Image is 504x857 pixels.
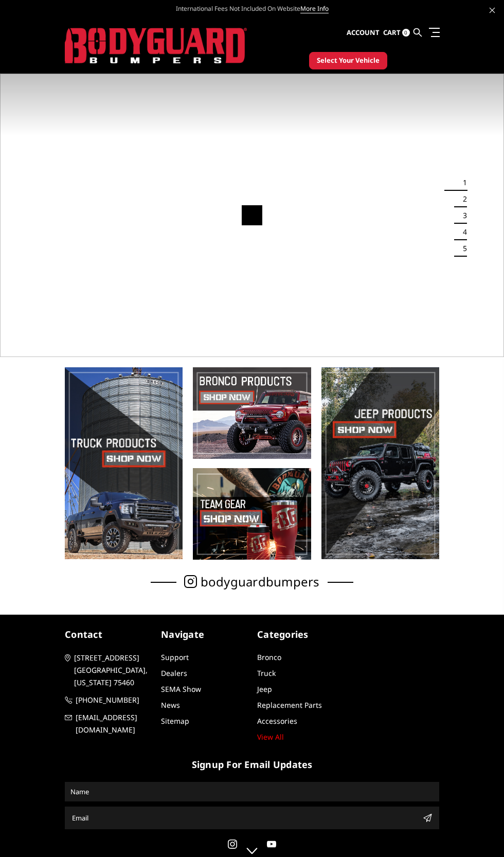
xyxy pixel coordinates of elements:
h5: contact [65,628,151,641]
button: Select Your Vehicle [309,52,387,69]
a: [EMAIL_ADDRESS][DOMAIN_NAME] [65,711,151,736]
a: Accessories [257,716,297,726]
button: 5 of 5 [457,240,467,257]
span: Select Your Vehicle [317,56,380,66]
a: View All [257,732,284,742]
span: bodyguardbumpers [201,576,320,587]
a: Dealers [161,668,187,678]
a: Truck [257,668,276,678]
a: News [161,700,180,710]
a: [PHONE_NUMBER] [65,694,151,706]
span: [STREET_ADDRESS] [GEOGRAPHIC_DATA], [US_STATE] 75460 [74,652,149,689]
button: 3 of 5 [457,207,467,224]
button: 4 of 5 [457,224,467,240]
h5: signup for email updates [65,758,439,772]
h5: Categories [257,628,343,641]
a: SEMA Show [161,684,201,694]
a: Replacement Parts [257,700,322,710]
a: Sitemap [161,716,189,726]
img: BODYGUARD BUMPERS [65,28,247,64]
span: Account [347,28,380,37]
a: Cart 0 [383,19,410,47]
a: Jeep [257,684,272,694]
a: More Info [300,4,329,13]
span: [EMAIL_ADDRESS][DOMAIN_NAME] [76,711,150,736]
button: 1 of 5 [457,174,467,191]
span: [PHONE_NUMBER] [76,694,150,706]
span: Cart [383,28,401,37]
input: Name [66,783,438,800]
a: Bronco [257,652,281,662]
a: Support [161,652,189,662]
a: Account [347,19,380,47]
button: 2 of 5 [457,191,467,207]
span: 0 [402,29,410,37]
a: Click to Down [234,839,270,857]
input: Email [68,810,419,826]
h5: Navigate [161,628,247,641]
